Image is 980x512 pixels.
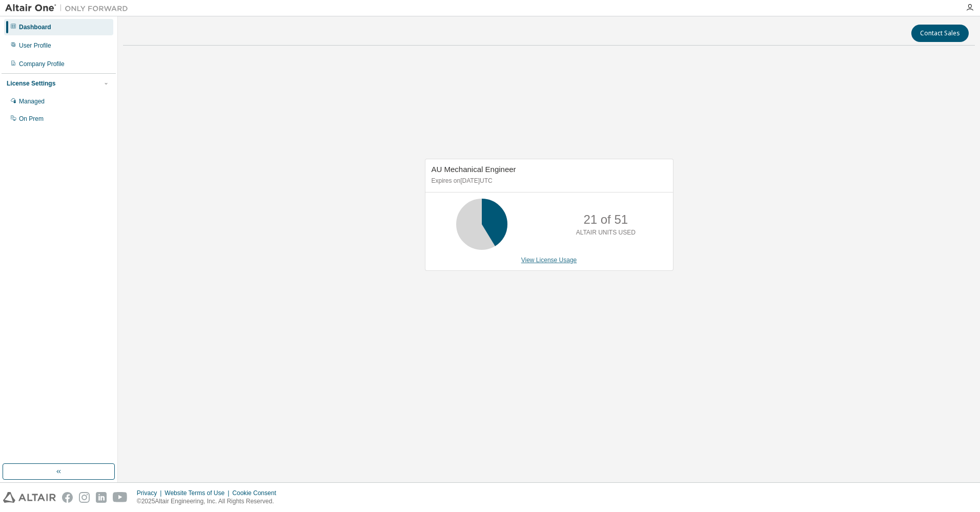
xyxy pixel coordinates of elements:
[5,3,133,13] img: Altair One
[62,492,73,503] img: facebook.svg
[3,492,56,503] img: altair_logo.svg
[232,489,282,497] div: Cookie Consent
[96,492,107,503] img: linkedin.svg
[19,41,51,50] div: User Profile
[19,97,45,105] div: Managed
[19,60,65,68] div: Company Profile
[521,257,577,264] a: View License Usage
[7,79,55,88] div: License Settings
[137,489,165,497] div: Privacy
[79,492,90,503] img: instagram.svg
[19,23,51,31] div: Dashboard
[911,25,969,42] button: Contact Sales
[576,228,636,237] p: ALTAIR UNITS USED
[19,115,44,123] div: On Prem
[432,177,664,185] p: Expires on [DATE] UTC
[165,489,232,497] div: Website Terms of Use
[113,492,128,503] img: youtube.svg
[583,211,628,228] p: 21 of 51
[137,497,282,506] p: © 2025 Altair Engineering, Inc. All Rights Reserved.
[432,165,516,174] span: AU Mechanical Engineer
